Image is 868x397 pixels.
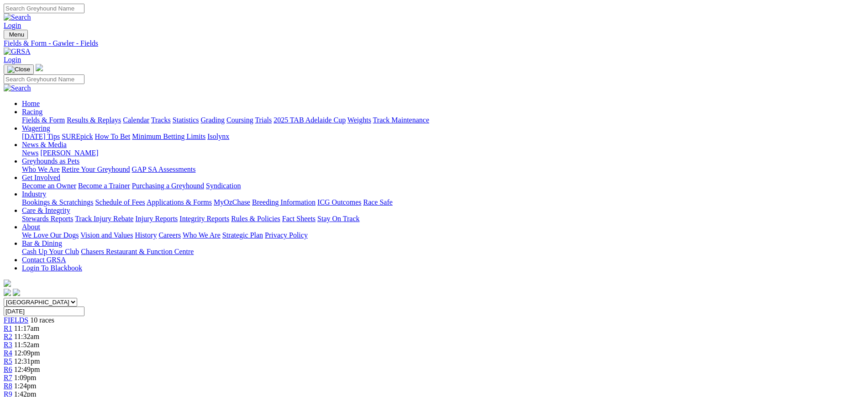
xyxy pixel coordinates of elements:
[132,165,196,173] a: GAP SA Assessments
[231,215,280,222] a: Rules & Policies
[4,382,12,390] a: R8
[206,182,241,190] a: Syndication
[347,116,371,124] a: Weights
[222,231,263,239] a: Strategic Plan
[22,100,40,107] a: Home
[4,48,31,56] img: GRSA
[4,365,12,373] a: R6
[22,248,79,255] a: Cash Up Your Club
[252,198,316,206] a: Breeding Information
[4,357,12,365] a: R5
[36,64,43,71] img: logo-grsa-white.png
[75,215,133,222] a: Track Injury Rebate
[317,198,361,206] a: ICG Outcomes
[95,198,145,206] a: Schedule of Fees
[22,182,76,190] a: Become an Owner
[22,165,864,174] div: Greyhounds as Pets
[13,289,20,296] img: twitter.svg
[62,132,93,140] a: SUREpick
[14,349,40,357] span: 12:09pm
[4,341,12,349] a: R3
[22,248,864,256] div: Bar & Dining
[62,165,130,173] a: Retire Your Greyhound
[282,215,316,222] a: Fact Sheets
[207,132,229,140] a: Isolynx
[22,116,864,124] div: Racing
[9,31,24,38] span: Menu
[22,190,46,198] a: Industry
[4,21,21,29] a: Login
[40,149,98,157] a: [PERSON_NAME]
[255,116,272,124] a: Trials
[123,116,149,124] a: Calendar
[4,13,31,21] img: Search
[14,324,39,332] span: 11:17am
[81,248,194,255] a: Chasers Restaurant & Function Centre
[22,157,79,165] a: Greyhounds as Pets
[30,316,54,324] span: 10 races
[22,215,864,223] div: Care & Integrity
[22,132,864,141] div: Wagering
[22,149,38,157] a: News
[22,231,79,239] a: We Love Our Dogs
[22,223,40,231] a: About
[7,66,30,73] img: Close
[363,198,392,206] a: Race Safe
[22,141,67,148] a: News & Media
[22,182,864,190] div: Get Involved
[135,231,157,239] a: History
[22,206,70,214] a: Care & Integrity
[4,374,12,381] a: R7
[14,382,37,390] span: 1:24pm
[22,124,50,132] a: Wagering
[4,307,84,316] input: Select date
[4,349,12,357] a: R4
[183,231,221,239] a: Who We Are
[67,116,121,124] a: Results & Replays
[4,280,11,287] img: logo-grsa-white.png
[4,56,21,64] a: Login
[95,132,131,140] a: How To Bet
[158,231,181,239] a: Careers
[22,108,42,116] a: Racing
[22,264,82,272] a: Login To Blackbook
[14,365,40,373] span: 12:49pm
[147,198,212,206] a: Applications & Forms
[22,239,62,247] a: Bar & Dining
[214,198,250,206] a: MyOzChase
[4,74,84,84] input: Search
[22,198,864,206] div: Industry
[4,64,34,74] button: Toggle navigation
[4,289,11,296] img: facebook.svg
[201,116,225,124] a: Grading
[132,132,205,140] a: Minimum Betting Limits
[4,324,12,332] a: R1
[14,341,39,349] span: 11:52am
[80,231,133,239] a: Vision and Values
[22,231,864,239] div: About
[22,116,65,124] a: Fields & Form
[265,231,308,239] a: Privacy Policy
[179,215,229,222] a: Integrity Reports
[4,30,28,39] button: Toggle navigation
[132,182,204,190] a: Purchasing a Greyhound
[14,357,40,365] span: 12:31pm
[4,333,12,340] a: R2
[173,116,199,124] a: Statistics
[22,215,73,222] a: Stewards Reports
[22,132,60,140] a: [DATE] Tips
[4,316,28,324] a: FIELDS
[4,4,84,13] input: Search
[22,165,60,173] a: Who We Are
[4,39,864,48] a: Fields & Form - Gawler - Fields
